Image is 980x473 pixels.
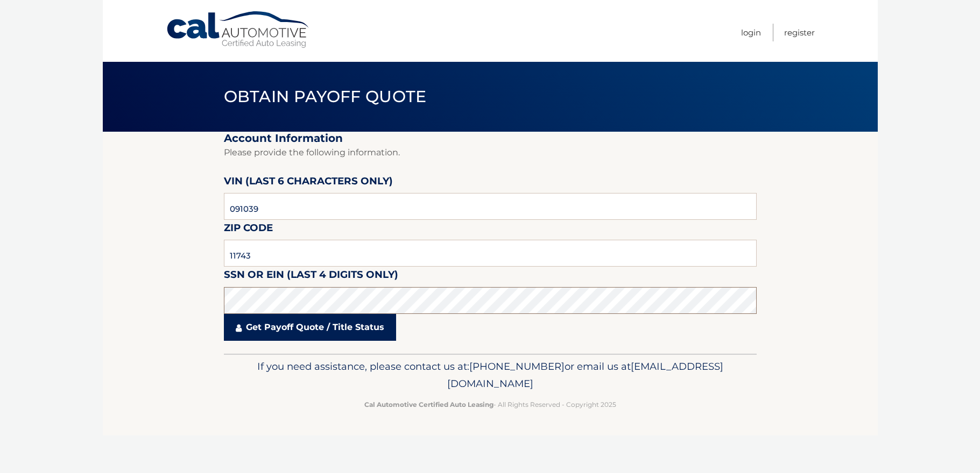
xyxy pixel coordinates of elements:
p: Please provide the following information. [224,145,757,160]
label: Zip Code [224,220,273,240]
p: - All Rights Reserved - Copyright 2025 [231,399,750,410]
span: [PHONE_NUMBER] [469,360,565,372]
label: VIN (last 6 characters only) [224,173,393,193]
a: Cal Automotive [166,11,311,49]
a: Register [784,24,815,41]
h2: Account Information [224,132,757,145]
a: Get Payoff Quote / Title Status [224,314,396,341]
span: Obtain Payoff Quote [224,87,427,106]
label: SSN or EIN (last 4 digits only) [224,267,398,286]
a: Login [741,24,761,41]
p: If you need assistance, please contact us at: or email us at [231,358,750,392]
strong: Cal Automotive Certified Auto Leasing [364,400,493,408]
